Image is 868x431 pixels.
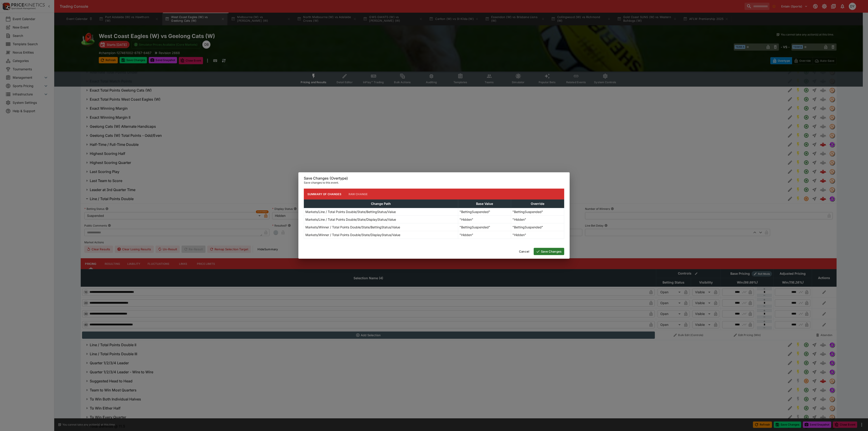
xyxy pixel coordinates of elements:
[511,231,564,239] td: "Hidden"
[304,189,345,199] button: Summary of Changes
[458,216,511,223] td: "Hidden"
[305,209,396,214] p: Markets/Line / Total Points Double/State/BettingStatus/Value
[304,180,564,185] p: Save changes to this event.
[458,223,511,231] td: "BettingSuspended"
[305,232,400,237] p: Markets/Winner / Total Points Double/State/DisplayStatus/Value
[534,248,564,255] button: Save Changes
[304,200,458,208] th: Change Path
[458,208,511,216] td: "BettingSuspended"
[511,223,564,231] td: "BettingSuspended"
[516,248,532,255] button: Cancel
[458,200,511,208] th: Base Value
[304,176,564,181] h6: Save Changes (Overtype)
[511,200,564,208] th: Override
[305,217,396,222] p: Markets/Line / Total Points Double/State/DisplayStatus/Value
[305,225,400,230] p: Markets/Winner / Total Points Double/State/BettingStatus/Value
[511,216,564,223] td: "Hidden"
[458,231,511,239] td: "Hidden"
[345,189,371,199] button: Raw Change
[511,208,564,216] td: "BettingSuspended"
